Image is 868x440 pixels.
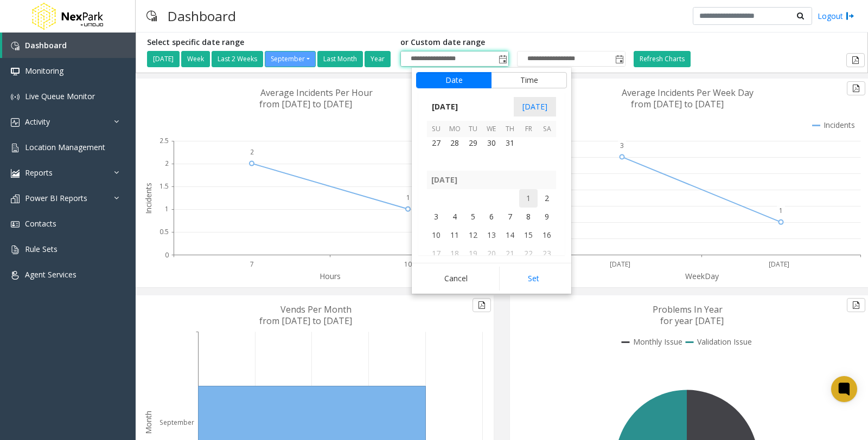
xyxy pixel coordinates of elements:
[427,244,445,263] td: Sunday, August 17, 2025
[538,226,556,244] span: 16
[25,244,58,254] span: Rule Sets
[501,121,519,138] th: Th
[519,208,538,226] td: Friday, August 8, 2025
[11,42,20,50] img: 'icon'
[11,118,20,127] img: 'icon'
[427,134,445,152] span: 27
[519,208,538,226] span: 8
[250,260,254,269] text: 7
[620,141,624,150] text: 3
[491,72,567,88] button: Time tab
[538,189,556,208] td: Saturday, August 2, 2025
[445,134,464,152] td: Monday, July 28, 2025
[317,51,363,67] button: Last Month
[501,244,519,263] td: Thursday, August 21, 2025
[165,159,169,168] text: 2
[445,244,464,263] td: Monday, August 18, 2025
[538,189,556,208] span: 2
[404,260,412,269] text: 10
[11,144,20,152] img: 'icon'
[25,40,67,50] span: Dashboard
[159,418,194,427] text: September
[445,121,464,138] th: Mo
[427,226,445,244] span: 10
[25,91,95,101] span: Live Queue Monitor
[427,208,445,226] span: 3
[464,134,482,152] td: Tuesday, July 29, 2025
[11,245,20,254] img: 'icon'
[482,244,501,263] span: 20
[445,244,464,263] span: 18
[653,303,723,315] text: Problems In Year
[259,98,352,110] text: from [DATE] to [DATE]
[464,134,482,152] span: 29
[11,271,20,280] img: 'icon'
[519,189,538,208] span: 1
[11,67,20,76] img: 'icon'
[538,244,556,263] td: Saturday, August 23, 2025
[482,226,501,244] td: Wednesday, August 13, 2025
[818,10,854,22] a: Logout
[25,66,63,76] span: Monitoring
[519,121,538,138] th: Fr
[427,121,445,138] th: Su
[212,51,263,67] button: Last 2 Weeks
[250,147,254,157] text: 2
[11,220,20,229] img: 'icon'
[519,226,538,244] td: Friday, August 15, 2025
[846,10,854,22] img: logout
[610,260,630,269] text: [DATE]
[634,51,691,67] button: Refresh Charts
[501,226,519,244] span: 14
[482,134,501,152] span: 30
[320,271,341,281] text: Hours
[538,121,556,138] th: Sa
[631,98,724,110] text: from [DATE] to [DATE]
[538,208,556,226] span: 9
[464,244,482,263] td: Tuesday, August 19, 2025
[496,51,508,67] span: Toggle popup
[464,226,482,244] span: 12
[519,244,538,263] td: Friday, August 22, 2025
[406,193,410,202] text: 1
[400,38,626,47] h5: or Custom date range
[824,120,855,130] text: Incidents
[519,189,538,208] td: Friday, August 1, 2025
[445,226,464,244] td: Monday, August 11, 2025
[25,269,76,280] span: Agent Services
[633,337,682,347] text: Monthly Issue
[445,208,464,226] span: 4
[280,303,352,315] text: Vends Per Month
[427,226,445,244] td: Sunday, August 10, 2025
[769,260,789,269] text: [DATE]
[2,33,136,58] a: Dashboard
[165,204,169,213] text: 1
[501,244,519,263] span: 21
[501,134,519,152] td: Thursday, July 31, 2025
[143,411,154,434] text: Month
[159,136,169,145] text: 2.5
[697,337,752,347] text: Validation Issue
[685,271,719,281] text: WeekDay
[427,99,463,115] span: [DATE]
[147,51,180,67] button: [DATE]
[464,226,482,244] td: Tuesday, August 12, 2025
[482,121,501,138] th: We
[482,134,501,152] td: Wednesday, July 30, 2025
[143,183,154,214] text: Incidents
[846,53,865,67] button: Export to pdf
[25,218,56,229] span: Contacts
[159,182,169,191] text: 1.5
[159,227,169,236] text: 0.5
[464,208,482,226] span: 5
[538,208,556,226] td: Saturday, August 9, 2025
[501,226,519,244] td: Thursday, August 14, 2025
[473,298,491,312] button: Export to pdf
[416,72,492,88] button: Date tab
[482,208,501,226] span: 6
[146,3,157,29] img: pageIcon
[847,81,865,95] button: Export to pdf
[165,250,169,260] text: 0
[482,208,501,226] td: Wednesday, August 6, 2025
[464,208,482,226] td: Tuesday, August 5, 2025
